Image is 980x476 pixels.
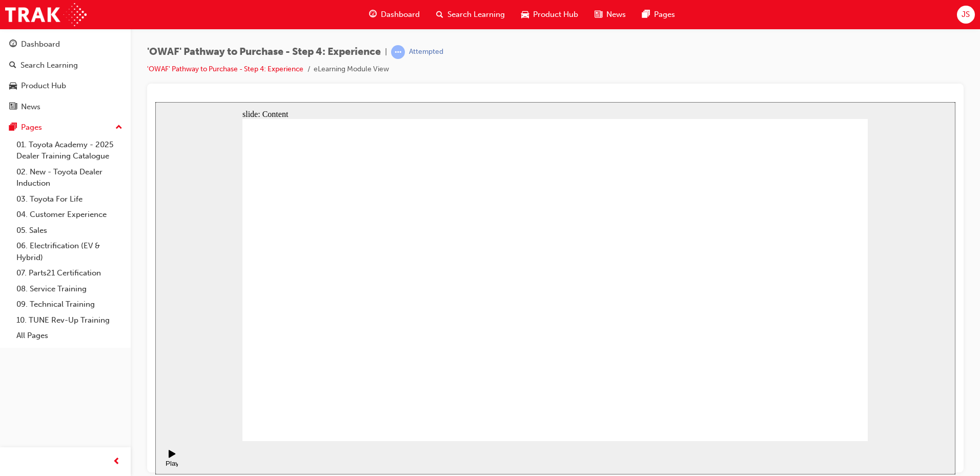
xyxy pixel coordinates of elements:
[147,65,303,73] a: 'OWAF' Pathway to Purchase - Step 4: Experience
[957,6,975,24] button: JS
[586,4,634,25] a: news-iconNews
[12,137,127,164] a: 01. Toyota Academy - 2025 Dealer Training Catalogue
[428,4,513,25] a: search-iconSearch Learning
[385,46,387,58] span: |
[5,347,23,365] button: Play (Ctrl+Alt+P)
[4,76,127,95] a: Product Hub
[21,80,66,92] div: Product Hub
[4,118,127,137] button: Pages
[21,60,78,71] div: Search Learning
[12,238,127,265] a: 06. Electrification (EV & Hybrid)
[4,97,127,116] a: News
[606,9,626,21] span: News
[521,8,529,21] span: car-icon
[642,8,650,21] span: pages-icon
[4,56,127,75] a: Search Learning
[21,122,42,133] div: Pages
[147,46,381,58] span: 'OWAF' Pathway to Purchase - Step 4: Experience
[12,328,127,344] a: All Pages
[21,38,60,50] div: Dashboard
[12,207,127,223] a: 04. Customer Experience
[12,223,127,239] a: 05. Sales
[533,9,578,21] span: Product Hub
[12,191,127,207] a: 03. Toyota For Life
[9,82,17,91] span: car-icon
[12,164,127,191] a: 02. New - Toyota Dealer Induction
[12,265,127,281] a: 07. Parts21 Certification
[634,4,683,25] a: pages-iconPages
[12,312,127,328] a: 10. TUNE Rev-Up Training
[513,4,586,25] a: car-iconProduct Hub
[9,40,17,49] span: guage-icon
[391,45,405,59] span: learningRecordVerb_ATTEMPT-icon
[4,35,127,54] a: Dashboard
[381,9,420,21] span: Dashboard
[369,8,377,21] span: guage-icon
[436,8,443,21] span: search-icon
[12,281,127,297] a: 08. Service Training
[8,358,26,373] div: Play (Ctrl+Alt+P)
[12,296,127,312] a: 09. Technical Training
[21,101,40,113] div: News
[5,339,23,372] div: playback controls
[314,64,389,75] li: eLearning Module View
[5,3,87,26] img: Trak
[9,123,17,132] span: pages-icon
[409,47,443,57] div: Attempted
[115,121,122,134] span: up-icon
[4,33,127,118] button: DashboardSearch LearningProduct HubNews
[962,9,970,21] span: JS
[654,9,675,21] span: Pages
[113,455,120,468] span: prev-icon
[595,8,602,21] span: news-icon
[9,103,17,112] span: news-icon
[447,9,505,21] span: Search Learning
[361,4,428,25] a: guage-iconDashboard
[9,61,16,70] span: search-icon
